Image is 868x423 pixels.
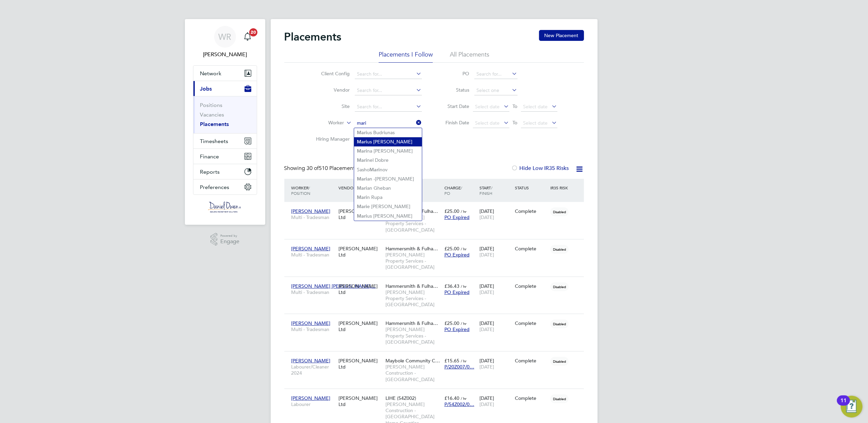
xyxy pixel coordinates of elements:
div: [PERSON_NAME] Ltd [337,242,384,261]
span: £15.65 [444,358,459,364]
div: 11 [840,401,847,409]
label: Vendor [311,87,350,93]
nav: Main navigation [185,19,265,225]
a: WR[PERSON_NAME] [193,26,257,59]
div: [DATE] [478,280,513,299]
span: [DATE] [479,252,494,258]
span: [DATE] [479,401,494,407]
span: [PERSON_NAME] Property Services - [GEOGRAPHIC_DATA] [385,289,441,308]
span: Hammersmith & Fulha… [385,320,438,326]
span: Labourer [291,401,335,407]
span: / hr [461,358,467,363]
li: us [PERSON_NAME] [354,137,422,146]
li: na [PERSON_NAME] [354,146,422,156]
div: Start [478,182,513,199]
input: Search for... [355,86,422,95]
a: Positions [200,102,223,108]
li: Placements I Follow [379,50,433,63]
span: [DATE] [479,364,494,370]
span: [PERSON_NAME] [291,246,331,252]
span: Disabled [550,319,569,328]
li: an -[PERSON_NAME] [354,174,422,184]
div: [DATE] [478,317,513,336]
span: [PERSON_NAME] [291,320,331,326]
b: Mari [357,148,367,154]
span: £36.43 [444,283,459,289]
div: Worker [290,182,337,199]
span: / hr [461,209,467,214]
span: / Position [291,185,311,196]
div: Jobs [193,96,257,133]
b: Mari [357,176,367,182]
span: [PERSON_NAME] [291,358,331,364]
button: Reports [193,164,257,179]
span: [PERSON_NAME] [PERSON_NAME]… [291,283,376,289]
div: Complete [515,358,547,364]
li: nel Dobre [354,156,422,165]
span: PO Expired [444,214,470,220]
span: Engage [220,239,239,245]
span: Maybole Community C… [385,358,440,364]
a: Placements [200,121,229,127]
div: [DATE] [478,392,513,411]
span: PO Expired [444,252,470,258]
label: Hide Low IR35 Risks [511,165,569,172]
span: P/54Z002/0… [444,401,474,407]
a: [PERSON_NAME] [PERSON_NAME]…Multi - Tradesman[PERSON_NAME] LtdHammersmith & Fulha…[PERSON_NAME] P... [290,279,584,285]
label: Client Config [311,70,350,77]
li: us Budriunas [354,128,422,137]
span: Multi - Tradesman [291,252,335,258]
div: Complete [515,283,547,289]
span: [PERSON_NAME] [291,395,331,401]
span: [DATE] [479,326,494,332]
span: £25.00 [444,320,459,326]
span: / hr [461,284,467,289]
span: Select date [523,104,548,110]
span: LIHE (54Z002) [385,395,416,401]
span: Select date [475,120,500,126]
span: [PERSON_NAME] Property Services - [GEOGRAPHIC_DATA] [385,326,441,345]
span: £25.00 [444,246,459,252]
button: Open Resource Center, 11 new notifications [841,396,863,418]
b: Mari [369,167,380,173]
span: Disabled [550,207,569,216]
div: [PERSON_NAME] Ltd [337,317,384,336]
span: Disabled [550,245,569,254]
div: Status [513,182,549,194]
li: us [PERSON_NAME] [354,211,422,221]
b: Mari [357,130,367,136]
span: Powered by [220,233,239,239]
span: Hammersmith & Fulha… [385,283,438,289]
span: [DATE] [479,214,494,220]
li: All Placements [450,50,489,63]
a: Powered byEngage [210,233,239,246]
span: [PERSON_NAME] [291,208,331,214]
div: [PERSON_NAME] Ltd [337,354,384,373]
input: Search for... [474,69,518,79]
img: danielowen-logo-retina.png [208,202,242,213]
div: [DATE] [478,354,513,373]
span: / hr [461,321,467,326]
span: Preferences [200,184,230,190]
li: an Gheban [354,184,422,193]
span: Disabled [550,357,569,366]
span: Jobs [200,85,212,92]
div: IR35 Risk [549,182,572,194]
b: Mari [357,194,367,200]
b: Mari [357,139,367,145]
span: £25.00 [444,208,459,214]
span: [PERSON_NAME] Property Services - [GEOGRAPHIC_DATA] [385,252,441,270]
div: Complete [515,246,547,252]
input: Select one [474,86,518,95]
li: Sasho nov [354,165,422,174]
h2: Placements [284,30,342,44]
span: [PERSON_NAME] Property Services - [GEOGRAPHIC_DATA] [385,214,441,233]
li: n Rupa [354,193,422,202]
div: Vendor [337,182,384,194]
span: P/20Z007/0… [444,364,474,370]
span: Network [200,70,222,77]
b: Mari [357,185,367,191]
input: Search for... [355,69,422,79]
button: Jobs [193,81,257,96]
label: Hiring Manager [311,136,350,142]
